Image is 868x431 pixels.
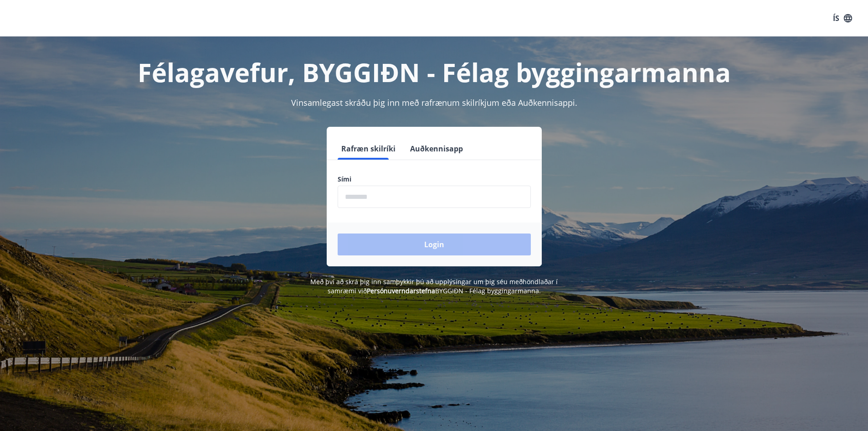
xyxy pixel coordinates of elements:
label: Sími [338,175,531,184]
button: Rafræn skilríki [338,138,399,160]
button: ÍS [828,10,857,26]
span: Vinsamlegast skráðu þig inn með rafrænum skilríkjum eða Auðkennisappi. [291,97,577,108]
h1: Félagavefur, BYGGIÐN - Félag byggingarmanna [117,55,751,89]
a: Persónuverndarstefna [367,286,435,295]
button: Auðkennisapp [406,138,467,160]
span: Með því að skrá þig inn samþykkir þú að upplýsingar um þig séu meðhöndlaðar í samræmi við BYGGIÐN... [310,277,558,295]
